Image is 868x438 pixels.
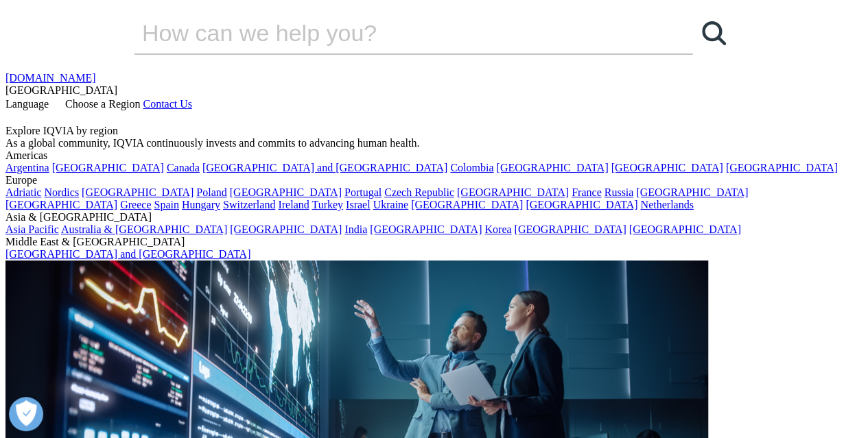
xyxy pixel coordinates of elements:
[636,186,748,198] a: [GEOGRAPHIC_DATA]
[450,162,493,173] a: Colombia
[346,199,371,210] a: Israel
[167,162,200,173] a: Canada
[572,186,602,198] a: France
[726,162,838,173] a: [GEOGRAPHIC_DATA]
[457,186,569,198] a: [GEOGRAPHIC_DATA]
[5,137,863,149] div: As a global community, IQVIA continuously invests and commits to advancing human health.
[5,125,863,137] div: Explore IQVIA by region
[65,98,140,110] span: Choose a Region
[484,223,511,235] a: Korea
[5,162,49,173] a: Argentina
[496,162,608,173] a: [GEOGRAPHIC_DATA]
[182,199,220,210] a: Hungary
[134,12,654,53] input: Zoeken
[120,199,151,210] a: Greece
[5,72,96,84] a: [DOMAIN_NAME]
[82,186,193,198] a: [GEOGRAPHIC_DATA]
[223,199,275,210] a: Switzerland
[629,223,741,235] a: [GEOGRAPHIC_DATA]
[611,162,723,173] a: [GEOGRAPHIC_DATA]
[202,162,447,173] a: [GEOGRAPHIC_DATA] and [GEOGRAPHIC_DATA]
[526,199,637,210] a: [GEOGRAPHIC_DATA]
[344,186,382,198] a: Portugal
[5,211,863,223] div: Asia & [GEOGRAPHIC_DATA]
[312,199,343,210] a: Turkey
[5,199,117,210] a: [GEOGRAPHIC_DATA]
[9,397,43,431] button: Open Preferences
[52,162,164,173] a: [GEOGRAPHIC_DATA]
[384,186,454,198] a: Czech Republic
[5,223,59,235] a: Asia Pacific
[640,199,693,210] a: Netherlands
[693,12,734,53] a: Zoeken
[5,149,863,162] div: Americas
[370,223,482,235] a: [GEOGRAPHIC_DATA]
[278,199,309,210] a: Ireland
[5,98,49,110] span: Language
[605,186,634,198] a: Russia
[230,223,342,235] a: [GEOGRAPHIC_DATA]
[5,84,863,97] div: [GEOGRAPHIC_DATA]
[143,98,192,110] a: Contact Us
[702,21,726,45] svg: Search
[5,236,863,248] div: Middle East & [GEOGRAPHIC_DATA]
[411,199,523,210] a: [GEOGRAPHIC_DATA]
[5,174,863,186] div: Europe
[373,199,409,210] a: Ukraine
[344,223,367,235] a: India
[514,223,626,235] a: [GEOGRAPHIC_DATA]
[5,186,41,198] a: Adriatic
[154,199,178,210] a: Spain
[196,186,226,198] a: Poland
[5,248,250,260] a: [GEOGRAPHIC_DATA] and [GEOGRAPHIC_DATA]
[230,186,342,198] a: [GEOGRAPHIC_DATA]
[44,186,79,198] a: Nordics
[61,223,227,235] a: Australia & [GEOGRAPHIC_DATA]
